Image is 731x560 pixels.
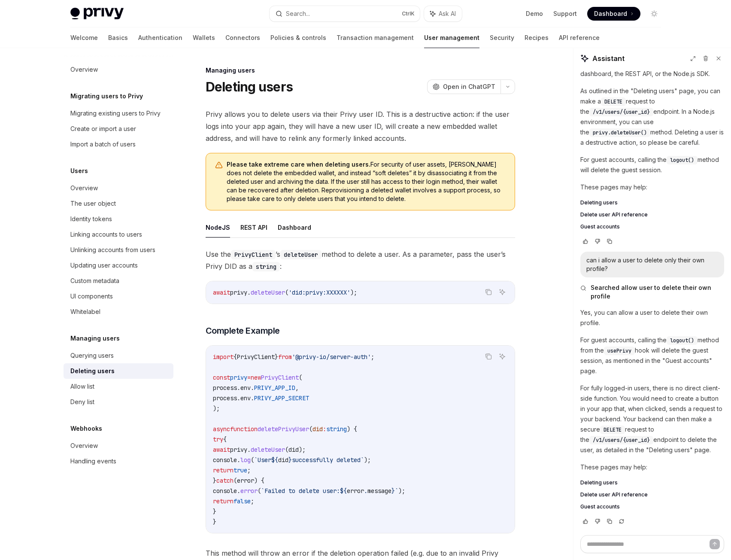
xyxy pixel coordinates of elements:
[227,160,506,203] span: For security of user assets, [PERSON_NAME] does not delete the embedded wallet, and instead “soft...
[70,108,161,119] div: Migrating existing users to Privy
[580,223,724,230] a: Guest accounts
[604,426,622,433] span: DELETE
[580,86,724,148] p: As outlined in the "Deleting users" page, you can make a request to the endpoint. In a Node.js en...
[213,405,220,412] span: );
[295,384,299,392] span: ,
[64,137,173,152] a: Import a batch of users
[70,291,113,301] div: UI components
[64,363,173,379] a: Deleting users
[258,425,309,433] span: deletePrivyUser
[580,211,724,218] a: Delete user API reference
[580,283,724,301] button: Searched allow user to delete their own profile
[580,479,724,486] a: Deleting users
[312,425,323,433] span: did
[292,456,364,464] span: successfully deleted`
[234,466,247,474] span: true
[70,183,98,193] div: Overview
[64,289,173,304] a: UI components
[64,438,173,453] a: Overview
[227,161,370,168] strong: Please take extreme care when deleting users.
[670,337,694,344] span: logout()
[213,508,216,515] span: }
[364,456,371,464] span: );
[213,466,234,474] span: return
[580,182,724,192] p: These pages may help:
[258,487,261,495] span: (
[309,425,312,433] span: (
[225,27,260,48] a: Connectors
[213,374,230,381] span: const
[402,10,415,17] span: Ctrl K
[70,139,136,149] div: Import a batch of users
[70,27,98,48] a: Welcome
[398,487,405,495] span: );
[70,423,102,434] h5: Webhooks
[580,491,648,498] span: Delete user API reference
[213,435,223,443] span: try
[70,366,115,376] div: Deleting users
[288,289,350,296] span: 'did:privy:XXXXXX'
[580,462,724,472] p: These pages may help:
[213,394,237,402] span: process
[483,286,494,298] button: Copy the contents from the code block
[497,351,508,362] button: Ask AI
[580,155,724,175] p: For guest accounts, calling the method will delete the guest session.
[70,245,155,255] div: Unlinking accounts from users
[240,394,251,402] span: env
[483,351,494,362] button: Copy the contents from the code block
[64,121,173,137] a: Create or import a user
[254,394,309,402] span: PRIVY_APP_SECRET
[490,27,514,48] a: Security
[395,487,398,495] span: `
[64,62,173,77] a: Overview
[278,456,288,464] span: did
[247,466,251,474] span: ;
[70,124,136,134] div: Create or import a user
[70,456,116,466] div: Handling events
[350,289,357,296] span: );
[261,487,340,495] span: `Failed to delete user:
[213,446,230,453] span: await
[64,180,173,196] a: Overview
[604,98,622,105] span: DELETE
[193,27,215,48] a: Wallets
[247,289,251,296] span: .
[580,335,724,376] p: For guest accounts, calling the method from the hook will delete the guest session, as mentioned ...
[206,108,515,144] span: Privy allows you to delete users via their Privy user ID. This is a destructive action: if the us...
[580,491,724,498] a: Delete user API reference
[580,307,724,328] p: Yes, you can allow a user to delete their own profile.
[247,374,251,381] span: =
[234,353,237,361] span: {
[270,6,420,21] button: Search...CtrlK
[427,79,500,94] button: Open in ChatGPT
[213,384,237,392] span: process
[215,161,223,170] svg: Warning
[70,214,112,224] div: Identity tokens
[247,446,251,453] span: .
[234,477,237,484] span: (
[206,66,515,75] div: Managing users
[64,106,173,121] a: Migrating existing users to Privy
[347,487,364,495] span: error
[70,333,120,344] h5: Managing users
[230,425,258,433] span: function
[237,353,275,361] span: PrivyClient
[206,248,515,272] span: Use the ’s method to delete a user. As a parameter, pass the user’s Privy DID as a :
[70,198,116,209] div: The user object
[271,456,278,464] span: ${
[64,394,173,410] a: Deny list
[216,477,234,484] span: catch
[424,27,479,48] a: User management
[347,425,357,433] span: ) {
[64,258,173,273] a: Updating user accounts
[240,456,251,464] span: log
[230,374,247,381] span: privy
[326,425,347,433] span: string
[580,199,618,206] span: Deleting users
[64,348,173,363] a: Querying users
[64,453,173,469] a: Handling events
[237,477,254,484] span: error
[340,487,347,495] span: ${
[70,397,94,407] div: Deny list
[285,289,288,296] span: (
